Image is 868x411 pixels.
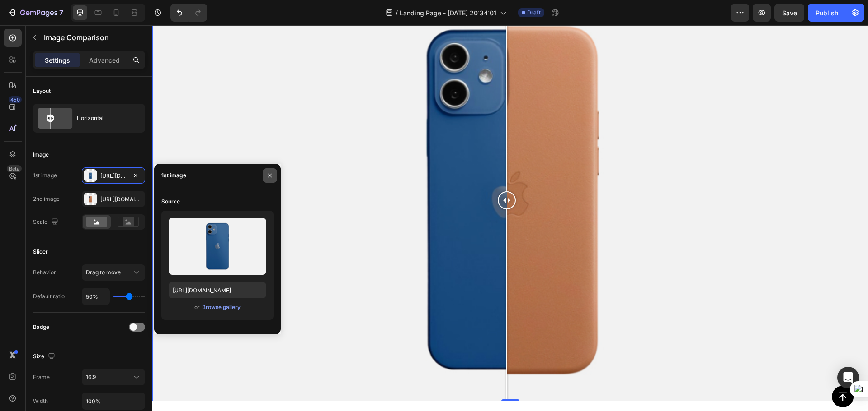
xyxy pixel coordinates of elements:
[100,195,143,203] div: [URL][DOMAIN_NAME]
[77,108,132,129] div: Horizontal
[33,216,60,228] div: Scale
[169,218,266,275] img: preview-image
[100,172,127,180] div: [URL][DOMAIN_NAME]
[527,9,541,17] span: Draft
[33,171,57,180] div: 1st image
[82,369,145,385] button: 16:9
[33,351,57,363] div: Size
[82,393,145,409] input: Auto
[86,374,96,380] span: 16:9
[396,8,398,18] span: /
[82,288,109,305] input: Auto
[161,198,180,206] div: Source
[59,7,63,18] p: 7
[33,397,48,405] div: Width
[33,248,48,256] div: Slider
[782,9,797,17] span: Save
[170,4,207,22] div: Undo/Redo
[161,171,186,180] div: 1st image
[9,96,22,103] div: 450
[7,165,22,172] div: Beta
[33,195,60,203] div: 2nd image
[808,4,846,22] button: Publish
[33,323,49,331] div: Badge
[202,303,241,311] div: Browse gallery
[774,4,804,22] button: Save
[33,373,50,381] div: Frame
[837,367,859,388] div: Open Intercom Messenger
[33,87,51,95] div: Layout
[82,264,145,281] button: Drag to move
[86,269,121,276] span: Drag to move
[33,268,56,277] div: Behavior
[4,4,67,22] button: 7
[152,25,868,411] iframe: To enrich screen reader interactions, please activate Accessibility in Grammarly extension settings
[45,55,70,65] p: Settings
[202,303,241,312] button: Browse gallery
[33,151,49,159] div: Image
[194,302,200,313] span: or
[33,292,65,300] div: Default ratio
[169,282,266,298] input: https://example.com/image.jpg
[44,32,142,43] p: Image Comparison
[89,55,120,65] p: Advanced
[400,8,496,18] span: Landing Page - [DATE] 20:34:01
[816,8,838,18] div: Publish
